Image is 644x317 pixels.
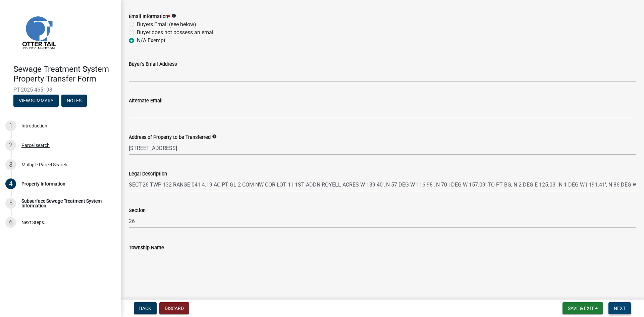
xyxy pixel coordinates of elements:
div: Introduction [21,123,47,128]
label: Buyer does not possess an email [137,29,215,37]
label: Legal Description [129,172,167,176]
button: View Summary [13,95,59,107]
label: Section [129,208,146,213]
label: Address of Property to be Transferred [129,135,211,140]
div: 1 [5,120,16,131]
img: Otter Tail County, Minnesota [13,7,64,57]
div: Subsurface Sewage Treatment System Information [21,199,110,208]
button: Back [134,302,157,314]
button: Next [608,302,631,314]
button: Notes [61,95,87,107]
i: info [212,134,217,139]
button: Discard [159,302,189,314]
div: Multiple Parcel Search [21,162,67,167]
div: 3 [5,159,16,170]
wm-modal-confirm: Summary [13,98,59,104]
span: Next [614,306,626,311]
label: N/A Exempt [137,37,165,45]
div: Property Information [21,181,65,186]
i: info [171,13,176,18]
span: Save & Exit [568,306,594,311]
wm-modal-confirm: Notes [61,98,87,104]
label: Township Name [129,246,164,250]
div: 4 [5,178,16,189]
label: Buyers Email (see below) [137,20,196,29]
div: 6 [5,217,16,228]
button: Save & Exit [562,302,603,314]
label: Email Information [129,14,170,19]
div: 5 [5,198,16,209]
label: Alternate Email [129,99,163,103]
h4: Sewage Treatment System Property Transfer Form [13,64,115,84]
span: Back [139,306,151,311]
label: Buyer's Email Address [129,62,177,67]
span: PT-2025-465198 [13,87,107,93]
div: Parcel search [21,143,50,148]
div: 2 [5,140,16,151]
